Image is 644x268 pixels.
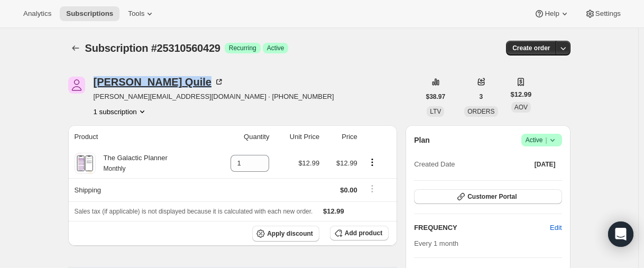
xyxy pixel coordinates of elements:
span: | [545,136,547,144]
button: Help [528,6,576,21]
img: product img [76,153,94,174]
th: Price [323,125,361,149]
div: [PERSON_NAME] Quile [94,77,224,87]
button: Shipping actions [364,183,381,195]
span: Active [267,44,284,52]
span: LTV [430,108,441,115]
h2: Plan [414,135,430,145]
span: Created Date [414,159,455,170]
th: Product [68,125,210,149]
span: Help [545,10,559,18]
span: Customer Portal [467,192,517,201]
span: Sales tax (if applicable) is not displayed because it is calculated with each new order. [75,208,313,215]
span: Edit [550,223,562,233]
span: Tools [128,10,144,18]
span: AOV [514,104,528,111]
button: [DATE] [528,157,562,172]
button: Product actions [94,106,148,117]
span: Settings [595,10,621,18]
button: Edit [544,219,568,236]
span: 3 [480,93,483,101]
span: $12.99 [336,159,357,167]
th: Quantity [210,125,273,149]
button: Subscriptions [60,6,119,21]
span: ORDERS [467,108,494,115]
span: $12.99 [511,89,532,100]
span: Recurring [229,44,256,52]
span: Subscriptions [66,10,113,18]
button: Tools [122,6,161,21]
span: $38.97 [426,93,446,101]
button: $38.97 [420,89,452,104]
span: Add product [345,229,382,237]
th: Unit Price [272,125,323,149]
span: Every 1 month [414,239,458,247]
button: Customer Portal [414,189,562,204]
button: Subscriptions [68,41,83,56]
button: Analytics [17,6,58,21]
button: Settings [578,6,627,21]
button: Create order [506,41,556,56]
span: [PERSON_NAME][EMAIL_ADDRESS][DOMAIN_NAME] · [PHONE_NUMBER] [94,91,334,102]
span: $12.99 [298,159,319,167]
small: Monthly [104,165,126,172]
div: Open Intercom Messenger [608,221,633,247]
button: Add product [330,226,389,241]
div: The Galactic Planner [96,153,168,174]
span: $12.99 [323,207,344,215]
span: $0.00 [340,186,357,194]
span: Active [526,135,558,145]
h2: FREQUENCY [414,223,550,233]
th: Shipping [68,178,210,201]
button: Apply discount [252,226,319,242]
button: Product actions [364,156,381,168]
span: [DATE] [535,160,556,169]
span: Analytics [23,10,51,18]
span: Apply discount [267,229,313,238]
span: Subscription #25310560429 [85,42,220,54]
span: Create order [512,44,550,52]
span: Amanda Quile [68,77,85,94]
button: 3 [473,89,490,104]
